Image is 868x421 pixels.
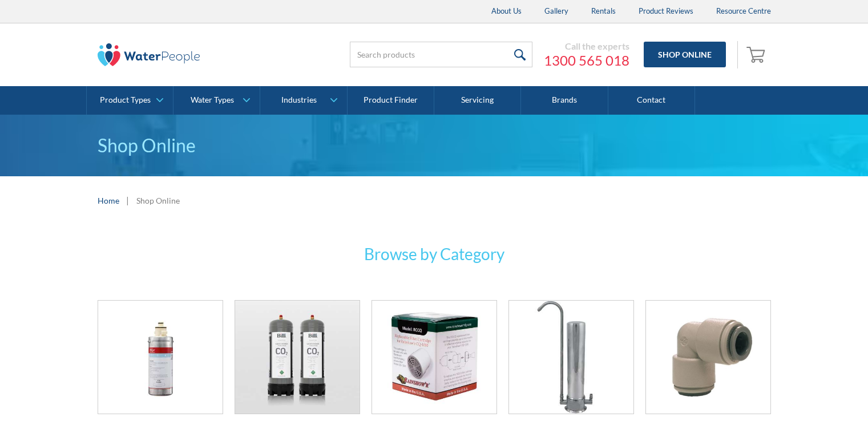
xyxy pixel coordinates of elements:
a: Brands [521,86,608,115]
img: Water Filter Cartridges [98,301,223,414]
div: Water Types [191,95,234,105]
div: | [125,193,131,207]
div: Shop Online [136,195,180,207]
a: Product Finder [348,86,434,115]
a: Product Types [87,86,173,115]
a: Industries [260,86,346,115]
input: Search products [350,42,532,67]
img: Replacement Parts [646,301,770,414]
img: shopping cart [746,45,768,63]
img: Countertop [509,301,633,414]
a: Open empty cart [744,41,771,68]
a: Water Types [173,86,260,115]
a: Shop Online [644,42,726,67]
div: Industries [281,95,317,105]
img: The Water People [98,43,200,66]
a: 1300 565 018 [544,52,629,69]
img: Co2 Cylinders [235,301,360,414]
h1: Shop Online [98,132,771,159]
div: Call the experts [544,41,629,52]
a: Servicing [434,86,521,115]
h3: Browse by Category [212,242,657,266]
div: Product Types [100,95,151,105]
a: Contact [608,86,695,115]
img: Bath and Shower [372,301,496,414]
a: Home [98,195,119,207]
